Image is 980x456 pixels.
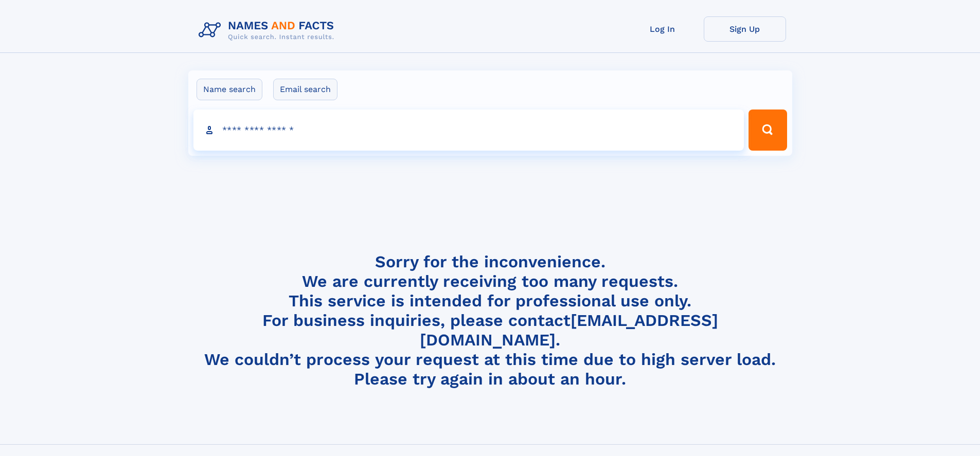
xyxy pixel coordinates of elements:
[621,16,704,42] a: Log In
[704,16,786,42] a: Sign Up
[197,79,262,100] label: Name search
[749,110,787,151] button: Search Button
[194,16,343,44] img: Logo Names and Facts
[193,110,744,151] input: search input
[194,252,786,389] h4: Sorry for the inconvenience. We are currently receiving too many requests. This service is intend...
[273,79,337,100] label: Email search
[420,311,718,350] a: [EMAIL_ADDRESS][DOMAIN_NAME]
